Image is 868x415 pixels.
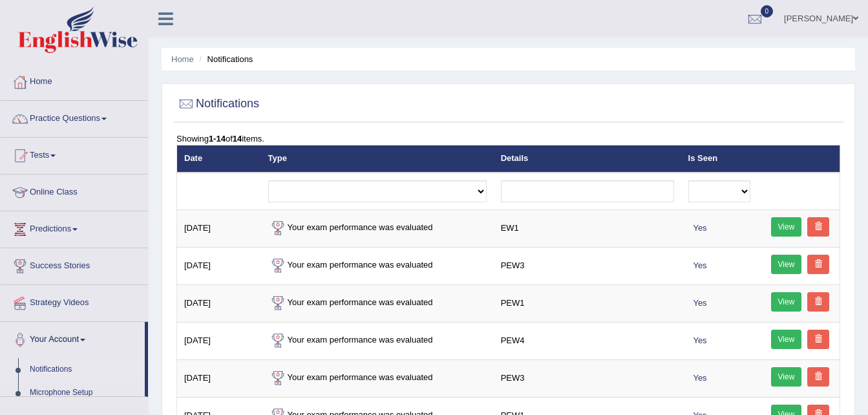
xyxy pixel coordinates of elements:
td: PEW4 [494,322,681,359]
td: Your exam performance was evaluated [261,247,494,284]
a: Your Account [1,322,145,354]
a: Tests [1,138,148,170]
td: PEW3 [494,359,681,397]
span: 0 [761,5,774,17]
a: Microphone Setup [24,381,145,405]
a: View [771,330,802,349]
td: PEW3 [494,247,681,284]
a: View [771,217,802,237]
a: Date [184,153,202,163]
div: Showing of items. [176,133,840,145]
span: Yes [688,296,712,310]
td: [DATE] [177,284,261,322]
a: Type [268,153,287,163]
a: Strategy Videos [1,285,148,317]
a: Is Seen [688,153,718,163]
a: Delete [807,330,829,349]
td: [DATE] [177,322,261,359]
td: PEW1 [494,284,681,322]
a: View [771,292,802,312]
a: Details [501,153,529,163]
td: [DATE] [177,209,261,247]
a: Practice Questions [1,101,148,133]
a: Online Class [1,175,148,207]
a: Home [1,64,148,96]
li: Notifications [196,53,253,65]
td: [DATE] [177,359,261,397]
a: Success Stories [1,248,148,281]
a: Delete [807,367,829,387]
a: View [771,255,802,274]
td: Your exam performance was evaluated [261,359,494,397]
a: Delete [807,217,829,237]
span: Yes [688,371,712,385]
b: 14 [233,134,242,144]
td: [DATE] [177,247,261,284]
td: Your exam performance was evaluated [261,284,494,322]
td: Your exam performance was evaluated [261,322,494,359]
a: Delete [807,292,829,312]
a: Delete [807,255,829,274]
td: Your exam performance was evaluated [261,209,494,247]
span: Yes [688,221,712,235]
a: Home [171,54,194,64]
td: EW1 [494,209,681,247]
span: Yes [688,334,712,347]
span: Yes [688,259,712,272]
a: Predictions [1,211,148,244]
a: Notifications [24,358,145,381]
h2: Notifications [176,94,259,114]
a: View [771,367,802,387]
b: 1-14 [209,134,226,144]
